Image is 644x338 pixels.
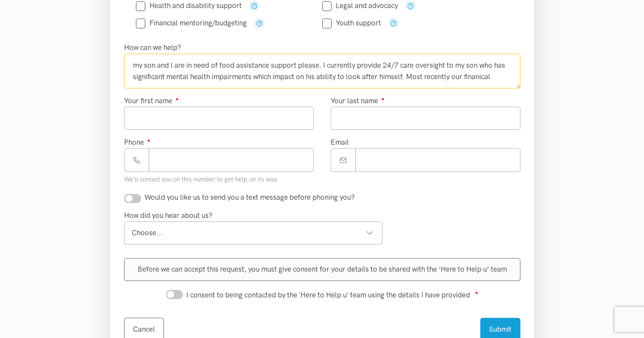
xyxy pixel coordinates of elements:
span: I consent to being contacted by the 'Here to Help u' team using the details I have provided [186,291,470,299]
label: Your first name [124,95,179,107]
label: How did you hear about us? [124,210,213,221]
label: Your last name [331,95,385,107]
sup: ● [147,137,151,143]
sup: ● [475,289,478,296]
label: Health and disability support [136,2,242,9]
input: Phone number [149,148,314,171]
div: Before we can accept this request, you must give consent for your details to be shared with the ‘... [124,258,520,280]
sup: ● [381,96,385,102]
label: Financial mentoring/budgeting [136,19,247,27]
sup: ● [176,96,179,102]
small: We'll contact you on this number to get help on its way. [124,176,278,183]
label: Youth support [322,19,381,27]
span: Would you like us to send you a text message before phoning you? [144,193,355,201]
label: Phone [124,137,151,148]
div: Choose... [132,227,374,239]
label: How can we help? [124,42,181,53]
label: Legal and advocacy [322,2,398,9]
label: Email [331,137,349,148]
input: Email [355,148,520,171]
